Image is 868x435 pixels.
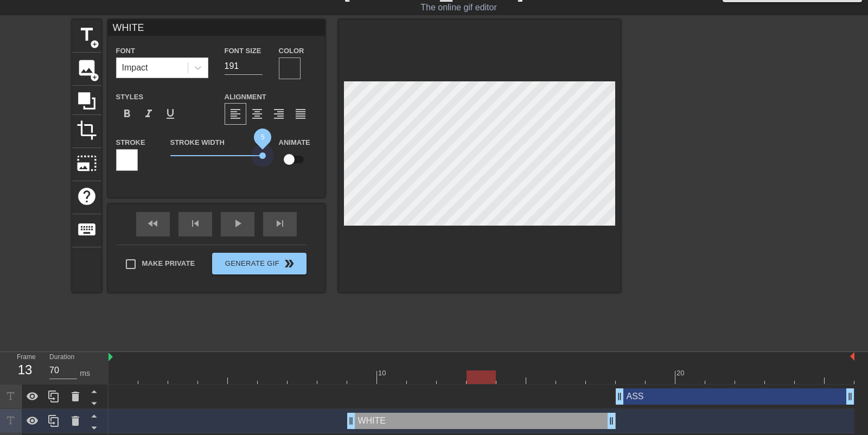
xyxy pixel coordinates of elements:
div: The online gif editor [295,1,622,14]
label: Font [116,46,135,56]
span: format_italic [142,107,155,120]
span: skip_previous [189,217,202,230]
span: drag_handle [614,391,625,402]
div: 13 [17,360,33,380]
label: Alignment [225,92,266,103]
button: Generate Gif [212,253,306,274]
label: Stroke [116,137,145,148]
label: Stroke Width [170,137,225,148]
span: image [76,57,97,78]
span: format_align_justify [294,107,307,120]
div: Impact [122,61,148,74]
span: format_align_right [272,107,285,120]
span: fast_rewind [146,217,159,230]
span: format_align_left [229,107,242,120]
span: double_arrow [283,257,296,270]
span: format_align_center [251,107,264,120]
label: Animate [279,137,310,148]
span: title [76,24,97,45]
span: Generate Gif [216,257,302,270]
span: photo_size_select_large [76,153,97,174]
div: 20 [676,368,686,379]
div: ms [80,368,90,379]
label: Duration [49,354,74,361]
span: help [76,186,97,207]
label: Color [279,46,304,56]
span: skip_next [273,217,286,230]
span: 5 [260,133,264,140]
span: drag_handle [845,391,856,402]
img: bound-end.png [850,352,854,361]
span: add_circle [90,40,99,49]
span: format_underline [164,107,177,120]
div: 10 [378,368,388,379]
span: drag_handle [346,415,356,426]
label: Styles [116,92,144,103]
span: play_arrow [231,217,244,230]
span: add_circle [90,73,99,82]
label: Font Size [225,46,261,56]
span: Make Private [142,258,195,269]
div: Frame [9,352,41,383]
span: crop [76,120,97,140]
span: keyboard [76,219,97,240]
span: format_bold [120,107,133,120]
span: drag_handle [606,415,617,426]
